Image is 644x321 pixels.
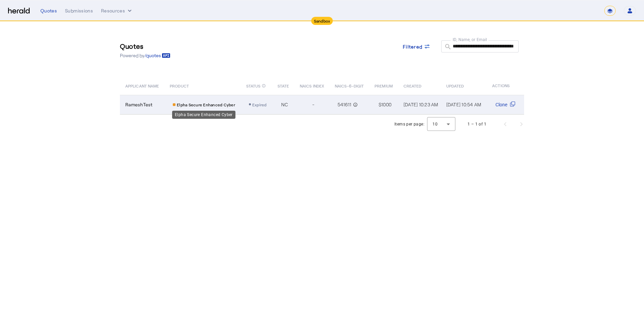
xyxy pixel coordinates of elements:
[335,82,364,89] span: NAICS-6-DIGIT
[394,121,424,128] div: Items per page:
[252,102,267,107] span: Expired
[120,76,592,115] table: Table view of all quotes submitted by your platform
[312,101,314,108] span: -
[487,76,524,95] th: ACTIONS
[40,7,57,14] div: Quotes
[120,52,170,59] p: Powered by
[300,82,324,89] span: NAICS INDEX
[144,52,170,59] a: /quotes
[404,102,438,107] span: [DATE] 10:23 AM
[403,43,422,50] span: Filtered
[101,7,133,14] button: Resources dropdown menu
[468,121,486,128] div: 1 – 1 of 1
[352,101,358,108] mat-icon: info_outline
[397,40,436,52] button: Filtered
[381,101,391,108] span: 1000
[337,101,352,108] span: 541611
[446,82,464,89] span: UPDATED
[125,101,153,108] span: RameshTest
[441,43,453,51] mat-icon: search
[453,37,487,42] mat-label: ID, Name, or Email
[262,82,266,90] mat-icon: info_outline
[125,82,159,89] span: APPLICANT NAME
[492,99,521,110] button: Clone
[446,102,481,107] span: [DATE] 10:54 AM
[278,82,289,89] span: STATE
[495,101,507,108] span: Clone
[120,41,170,51] h3: Quotes
[281,101,288,108] span: NC
[65,7,93,14] div: Submissions
[246,82,261,89] span: STATUS
[311,17,333,25] div: Sandbox
[177,102,235,107] span: Elpha Secure Enhanced Cyber
[170,82,189,89] span: PRODUCT
[379,101,381,108] span: $
[404,82,422,89] span: CREATED
[172,111,235,119] div: Elpha Secure Enhanced Cyber
[8,8,30,14] img: Herald Logo
[375,82,393,89] span: PREMIUM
